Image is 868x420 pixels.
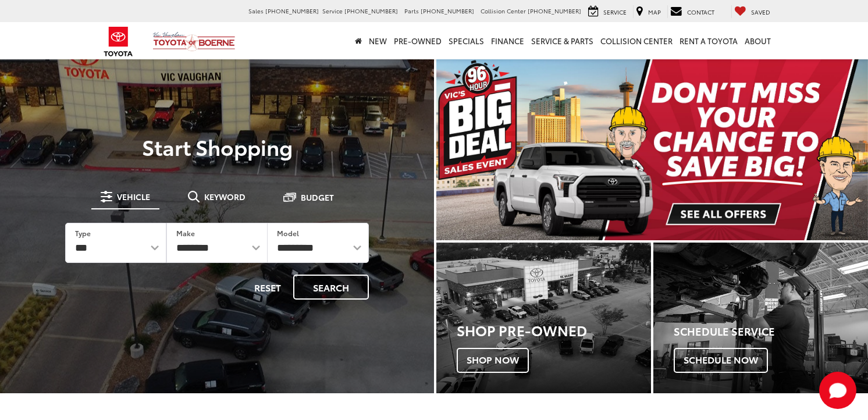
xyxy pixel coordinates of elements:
[404,6,419,15] span: Parts
[365,22,390,59] a: New
[653,243,868,393] div: Toyota
[265,6,319,15] span: [PHONE_NUMBER]
[528,6,581,15] span: [PHONE_NUMBER]
[674,326,868,337] h4: Schedule Service
[248,6,264,15] span: Sales
[687,8,714,16] span: Contact
[244,275,291,300] button: Reset
[421,6,474,15] span: [PHONE_NUMBER]
[488,22,528,59] a: Finance
[75,228,91,238] label: Type
[436,58,868,240] img: Big Deal Sales Event
[97,23,140,60] img: Toyota
[152,31,236,52] img: Vic Vaughan Toyota of Boerne
[528,22,597,59] a: Service & Parts: Opens in a new tab
[322,6,343,15] span: Service
[457,348,529,372] span: Shop Now
[819,372,856,409] button: Toggle Chat Window
[293,275,369,300] button: Search
[603,8,627,16] span: Service
[674,348,768,372] span: Schedule Now
[204,193,246,201] span: Keyword
[436,243,651,393] div: Toyota
[648,8,661,16] span: Map
[819,372,856,409] svg: Start Chat
[277,228,299,238] label: Model
[731,5,773,18] a: My Saved Vehicles
[117,193,150,201] span: Vehicle
[653,243,868,393] a: Schedule Service Schedule Now
[436,58,868,240] section: Carousel section with vehicle pictures - may contain disclaimers.
[741,22,774,59] a: About
[436,58,868,240] div: carousel slide number 1 of 1
[344,6,398,15] span: [PHONE_NUMBER]
[301,193,334,201] span: Budget
[436,243,651,393] a: Shop Pre-Owned Shop Now
[585,5,629,18] a: Service
[667,5,717,18] a: Contact
[176,228,195,238] label: Make
[457,322,651,337] h3: Shop Pre-Owned
[445,22,488,59] a: Specials
[351,22,365,59] a: Home
[597,22,676,59] a: Collision Center
[676,22,741,59] a: Rent a Toyota
[481,6,526,15] span: Collision Center
[633,5,664,18] a: Map
[390,22,445,59] a: Pre-Owned
[751,8,770,16] span: Saved
[49,135,385,158] p: Start Shopping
